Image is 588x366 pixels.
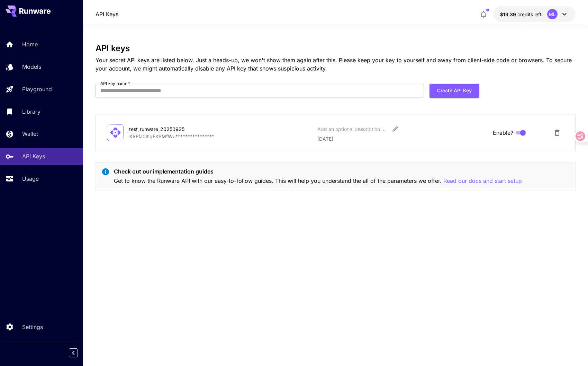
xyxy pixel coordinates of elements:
[96,10,118,18] nav: breadcrumb
[22,130,38,138] p: Wallet
[100,81,130,86] label: API key name
[493,129,513,137] span: Enable?
[22,85,52,93] p: Playground
[129,125,198,133] div: test_runware_20250925
[22,107,40,116] p: Library
[317,135,487,142] p: [DATE]
[443,177,522,185] button: Read our docs and start setup
[22,175,39,183] p: Usage
[550,126,564,140] button: Delete API Key
[500,11,542,18] div: $19.3897
[96,10,118,18] a: API Keys
[22,63,41,71] p: Models
[22,40,38,48] p: Home
[547,9,558,19] div: ML
[69,348,78,357] button: Collapse sidebar
[22,323,43,331] p: Settings
[517,11,542,17] span: credits left
[22,152,45,160] p: API Keys
[114,167,522,176] p: Check out our implementation guides
[317,125,387,133] div: Add an optional description or comment
[389,123,401,135] button: Edit
[500,11,517,17] span: $19.39
[74,347,83,359] div: Collapse sidebar
[429,84,479,98] button: Create API Key
[96,44,575,53] h3: API keys
[493,6,576,22] button: $19.3897ML
[96,56,575,73] p: Your secret API keys are listed below. Just a heads-up, we won't show them again after this. Plea...
[114,177,522,185] p: Get to know the Runware API with our easy-to-follow guides. This will help you understand the all...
